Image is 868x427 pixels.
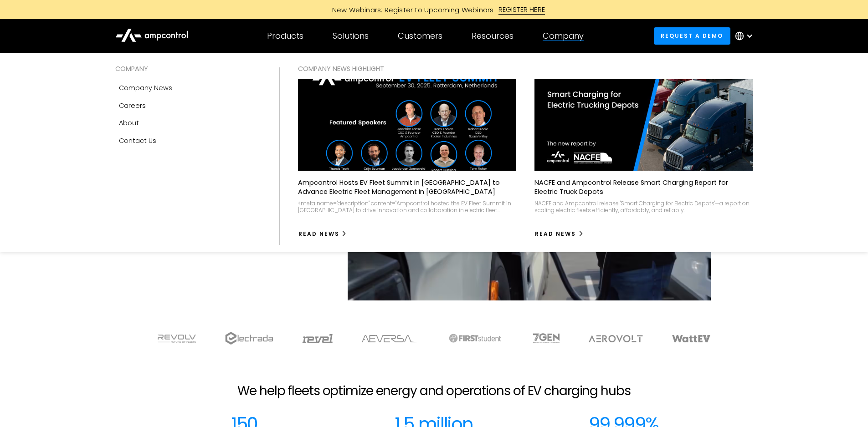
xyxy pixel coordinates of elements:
[472,31,514,41] div: Resources
[398,31,442,41] div: Customers
[589,335,643,342] img: Aerovolt Logo
[534,227,584,241] a: Read News
[534,178,753,196] p: NACFE and Ampcontrol Release Smart Charging Report for Electric Truck Depots
[267,31,303,41] div: Products
[225,332,273,345] img: electrada logo
[119,118,139,128] div: About
[323,5,498,15] div: New Webinars: Register to Upcoming Webinars
[229,5,639,15] a: New Webinars: Register to Upcoming WebinarsREGISTER HERE
[115,132,261,149] a: Contact Us
[119,83,172,93] div: Company news
[237,383,630,399] h2: We help fleets optimize energy and operations of EV charging hubs
[298,200,517,214] div: <meta name="description" content="Ampcontrol hosted the EV Fleet Summit in [GEOGRAPHIC_DATA] to d...
[298,227,348,241] a: Read News
[543,31,584,41] div: Company
[298,230,339,238] div: Read News
[115,64,261,74] div: COMPANY
[115,79,261,97] a: Company news
[115,114,261,132] a: About
[654,27,730,44] a: Request a demo
[333,31,369,41] div: Solutions
[672,335,710,342] img: WattEV logo
[534,200,753,214] div: NACFE and Ampcontrol release 'Smart Charging for Electric Depots'—a report on scaling electric fl...
[115,97,261,114] a: Careers
[298,64,753,74] div: COMPANY NEWS Highlight
[119,101,146,111] div: Careers
[119,136,156,146] div: Contact Us
[498,5,545,15] div: REGISTER HERE
[298,178,517,196] p: Ampcontrol Hosts EV Fleet Summit in [GEOGRAPHIC_DATA] to Advance Electric Fleet Management in [GE...
[535,230,576,238] div: Read News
